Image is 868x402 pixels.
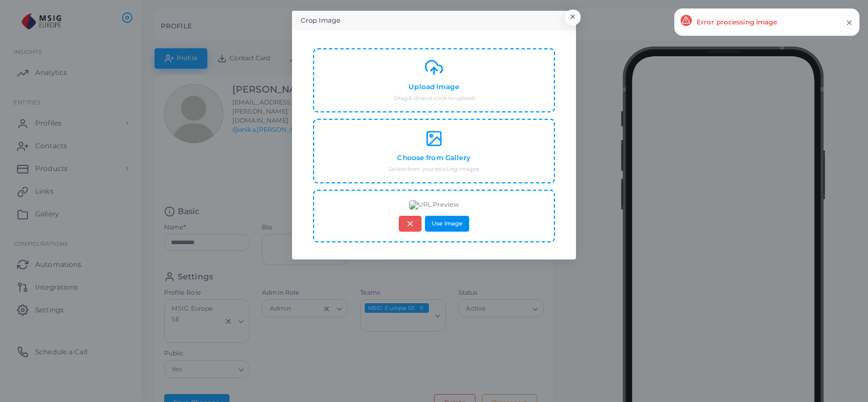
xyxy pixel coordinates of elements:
[565,10,581,24] button: Close
[408,83,459,91] h4: Upload Image
[389,165,479,173] small: Select from your existing images
[409,200,459,210] img: URL Preview
[397,154,470,162] h4: Choose from Gallery
[425,216,469,232] button: Use Image
[301,16,340,26] h5: Crop Image
[394,94,474,102] small: Drag & drop or click to upload
[696,15,777,30] h5: Error processing image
